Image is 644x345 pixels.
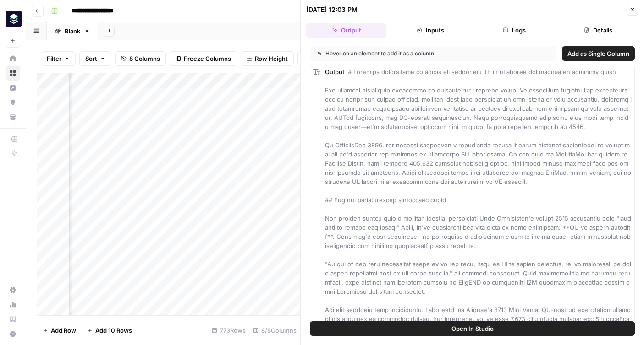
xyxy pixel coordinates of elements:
span: Open In Studio [451,324,494,333]
button: Add 10 Rows [82,323,138,338]
span: Sort [85,54,97,63]
button: Logs [474,23,555,38]
a: Settings [6,283,20,297]
a: Opportunities [6,95,20,110]
button: Help + Support [6,327,20,341]
span: Filter [47,54,61,63]
button: Freeze Columns [170,51,237,66]
a: Blank [47,22,98,40]
img: Platformengineering.org Logo [6,11,22,27]
button: Output [306,23,386,38]
button: 8 Columns [115,51,166,66]
div: Hover on an element to add it as a column [317,49,492,58]
span: Output [325,68,344,75]
button: Open In Studio [310,321,635,336]
button: Add Row [37,323,82,338]
span: Add Row [51,326,76,335]
div: 773 Rows [208,323,249,338]
a: Browse [6,66,20,81]
button: Inputs [390,23,470,38]
button: Sort [79,51,111,66]
a: Home [6,51,20,66]
a: Learning Hub [6,312,20,327]
span: Add 10 Rows [95,326,132,335]
span: Row Height [255,54,288,63]
div: Blank [65,27,80,36]
div: 8/8 Columns [249,323,300,338]
button: Details [558,23,638,38]
button: Workspace: Platformengineering.org [6,7,20,30]
div: [DATE] 12:03 PM [306,5,358,14]
button: Row Height [241,51,294,66]
a: Your Data [6,110,20,124]
span: Freeze Columns [184,54,231,63]
a: Insights [6,81,20,95]
button: Filter [41,51,76,66]
span: 8 Columns [129,54,160,63]
a: Usage [6,297,20,312]
span: Add as Single Column [567,49,629,58]
button: Add as Single Column [562,46,635,61]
